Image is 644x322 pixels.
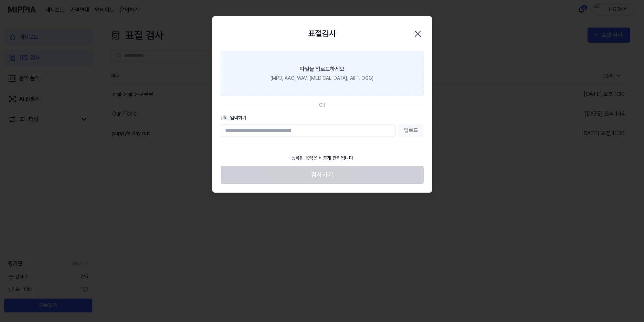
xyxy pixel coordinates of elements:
[308,28,336,40] h2: 표절검사
[287,150,357,166] div: 등록된 음악은 비공개 관리됩니다
[300,65,345,73] div: 파일을 업로드하세요
[271,75,373,82] div: (MP3, AAC, WAV, [MEDICAL_DATA], AIFF, OGG)
[221,114,424,121] label: URL 입력하기
[319,101,325,109] div: OR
